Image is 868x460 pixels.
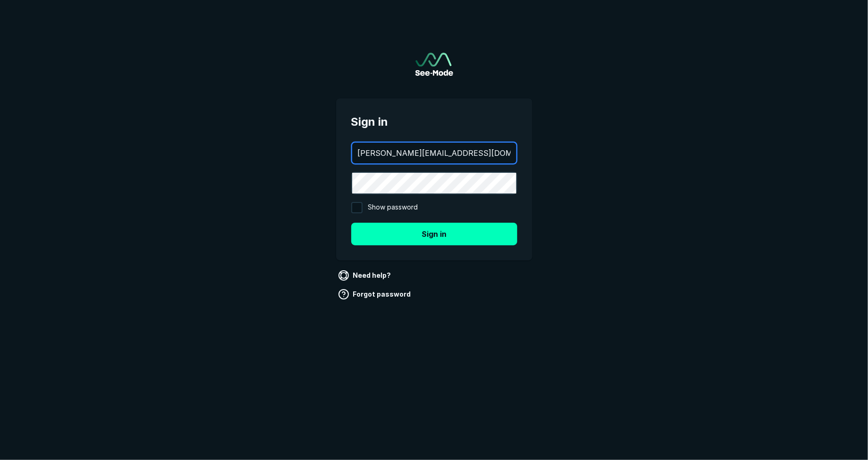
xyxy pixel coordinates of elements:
[352,143,516,163] input: your@email.com
[415,53,453,76] img: See-Mode Logo
[351,223,517,245] button: Sign in
[351,113,517,130] span: Sign in
[368,202,418,213] span: Show password
[415,53,453,76] a: Go to sign in
[336,268,395,283] a: Need help?
[336,287,415,302] a: Forgot password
